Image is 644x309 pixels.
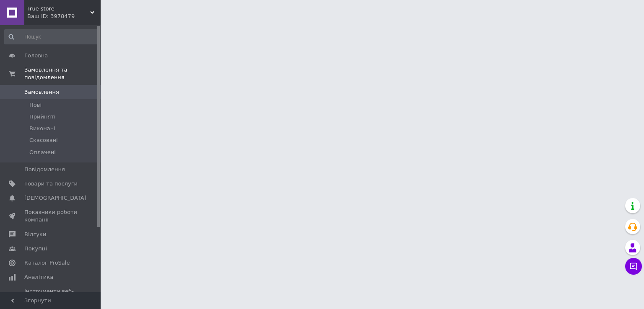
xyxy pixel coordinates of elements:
span: Показники роботи компанії [24,209,78,224]
span: Аналітика [24,273,53,281]
span: Покупці [24,245,47,252]
span: Прийняті [29,113,55,121]
span: Замовлення та повідомлення [24,66,101,81]
span: Виконані [29,125,55,132]
span: True store [27,5,90,13]
span: [DEMOGRAPHIC_DATA] [24,194,86,202]
span: Товари та послуги [24,180,78,188]
span: Каталог ProSale [24,259,70,267]
span: Інструменти веб-майстра та SEO [24,288,78,303]
span: Оплачені [29,149,56,156]
span: Нові [29,101,42,109]
input: Пошук [4,29,99,44]
span: Відгуки [24,231,46,238]
span: Замовлення [24,88,59,96]
div: Ваш ID: 3978479 [27,13,101,20]
button: Чат з покупцем [625,258,642,275]
span: Головна [24,52,48,59]
span: Скасовані [29,136,58,144]
span: Повідомлення [24,166,65,173]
